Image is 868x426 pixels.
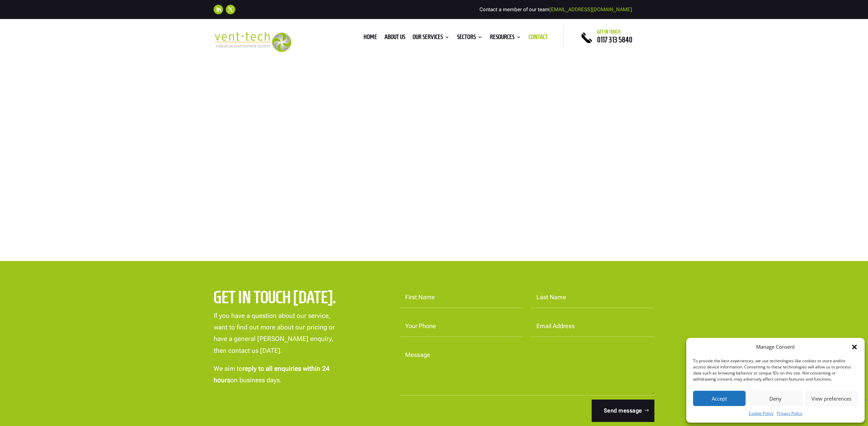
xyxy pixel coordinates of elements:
[749,391,802,406] button: Deny
[363,35,377,42] a: Home
[230,376,281,384] span: on business days.
[531,316,654,337] input: Email Address
[749,409,773,418] a: Cookie Policy
[479,6,632,13] span: Contact a member of our team
[693,391,746,406] button: Accept
[400,316,523,337] input: Your Phone
[805,391,858,406] button: View preferences
[400,287,523,308] input: First Name
[214,287,355,311] h2: Get in touch [DATE].
[549,6,632,13] a: [EMAIL_ADDRESS][DOMAIN_NAME]
[214,365,330,384] strong: reply to all enquiries within 24 hours
[490,35,521,42] a: Resources
[214,312,335,354] span: If you have a question about our service, want to find out more about our pricing or have a gener...
[597,36,632,44] a: 0117 313 5840
[413,35,450,42] a: Our Services
[529,35,548,42] a: Contact
[457,35,482,42] a: Sectors
[851,344,858,350] div: Close dialog
[777,409,802,418] a: Privacy Policy
[226,5,235,14] a: Follow on X
[756,343,795,351] div: Manage Consent
[214,32,291,52] img: 2023-09-27T08_35_16.549ZVENT-TECH---Clear-background
[592,400,654,422] button: Send message
[531,287,654,308] input: Last Name
[597,29,620,35] span: Get in touch
[693,358,857,382] div: To provide the best experiences, we use technologies like cookies to store and/or access device i...
[214,5,223,14] a: Follow on LinkedIn
[384,35,405,42] a: About us
[214,365,242,372] span: We aim to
